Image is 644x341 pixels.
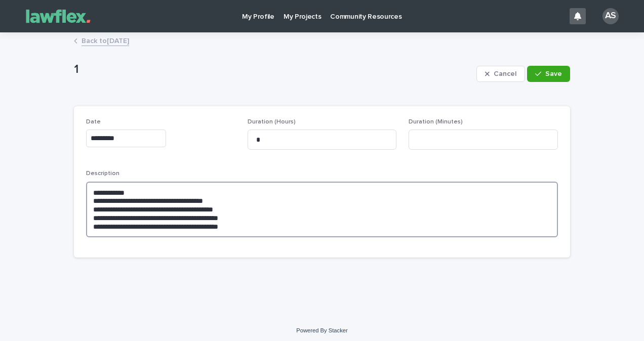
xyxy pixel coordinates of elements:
[86,170,119,177] span: Description
[527,66,570,82] button: Save
[409,119,463,125] span: Duration (Minutes)
[20,6,96,26] img: Gnvw4qrBSHOAfo8VMhG6
[296,327,347,333] a: Powered By Stacker
[86,119,101,125] span: Date
[494,70,516,77] span: Cancel
[602,8,619,24] div: AS
[248,119,296,125] span: Duration (Hours)
[74,62,472,77] p: 1
[82,34,129,46] a: Back to[DATE]
[545,70,562,77] span: Save
[476,66,525,82] button: Cancel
